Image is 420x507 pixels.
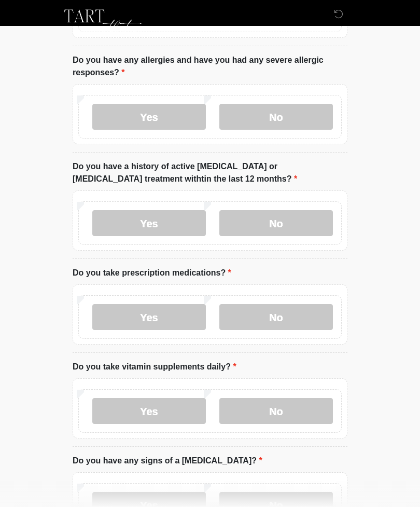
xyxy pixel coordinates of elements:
[73,267,231,279] label: Do you take prescription medications?
[92,210,206,236] label: Yes
[219,398,333,424] label: No
[73,455,262,467] label: Do you have any signs of a [MEDICAL_DATA]?
[92,398,206,424] label: Yes
[219,304,333,330] label: No
[73,160,347,185] label: Do you have a history of active [MEDICAL_DATA] or [MEDICAL_DATA] treatment withtin the last 12 mo...
[219,104,333,130] label: No
[219,210,333,236] label: No
[73,54,347,79] label: Do you have any allergies and have you had any severe allergic responses?
[92,304,206,330] label: Yes
[92,104,206,130] label: Yes
[73,361,236,373] label: Do you take vitamin supplements daily?
[62,8,145,39] img: TART Aesthetics, LLC Logo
